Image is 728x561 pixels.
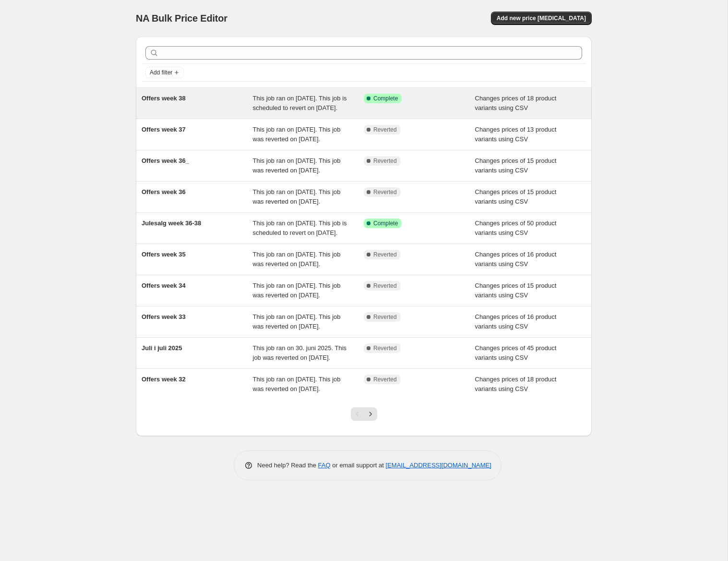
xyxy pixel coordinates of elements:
nav: Pagination [351,407,377,421]
span: Reverted [373,344,397,352]
span: Changes prices of 15 product variants using CSV [475,282,557,299]
span: Reverted [373,376,397,383]
a: FAQ [318,462,331,469]
span: Reverted [373,157,397,165]
span: Offers week 33 [142,313,186,320]
span: Changes prices of 15 product variants using CSV [475,188,557,205]
span: Reverted [373,313,397,321]
span: Add filter [150,69,172,76]
span: Offers week 35 [142,251,186,258]
span: Reverted [373,251,397,258]
span: This job ran on [DATE]. This job was reverted on [DATE]. [253,376,341,392]
span: Changes prices of 13 product variants using CSV [475,126,557,143]
span: This job ran on 30. juni 2025. This job was reverted on [DATE]. [253,344,347,361]
span: Reverted [373,188,397,196]
span: This job ran on [DATE]. This job was reverted on [DATE]. [253,188,341,205]
span: Add new price [MEDICAL_DATA] [497,14,586,22]
span: Offers week 34 [142,282,186,289]
span: Offers week 38 [142,95,186,102]
span: Complete [373,220,398,227]
span: Changes prices of 45 product variants using CSV [475,344,557,361]
span: This job ran on [DATE]. This job was reverted on [DATE]. [253,251,341,268]
span: This job ran on [DATE]. This job is scheduled to revert on [DATE]. [253,220,347,236]
span: Need help? Read the [257,462,318,469]
span: Changes prices of 16 product variants using CSV [475,251,557,268]
span: Changes prices of 18 product variants using CSV [475,376,557,392]
span: Changes prices of 18 product variants using CSV [475,95,557,111]
span: Complete [373,95,398,102]
span: NA Bulk Price Editor [136,13,227,24]
span: Changes prices of 15 product variants using CSV [475,157,557,174]
span: Offers week 32 [142,376,186,383]
span: Reverted [373,282,397,290]
span: Reverted [373,126,397,134]
span: This job ran on [DATE]. This job was reverted on [DATE]. [253,157,341,174]
a: [EMAIL_ADDRESS][DOMAIN_NAME] [386,462,491,469]
span: or email support at [331,462,386,469]
span: Offers week 37 [142,126,186,133]
span: Juli i juli 2025 [142,344,182,352]
span: Offers week 36 [142,188,186,195]
span: This job ran on [DATE]. This job was reverted on [DATE]. [253,313,341,330]
button: Add new price [MEDICAL_DATA] [491,12,592,25]
button: Add filter [145,67,184,78]
span: Changes prices of 50 product variants using CSV [475,220,557,236]
span: Changes prices of 16 product variants using CSV [475,313,557,330]
button: Next [364,407,377,421]
span: Offers week 36_ [142,157,189,164]
span: This job ran on [DATE]. This job is scheduled to revert on [DATE]. [253,95,347,111]
span: Julesalg week 36-38 [142,220,201,227]
span: This job ran on [DATE]. This job was reverted on [DATE]. [253,126,341,143]
span: This job ran on [DATE]. This job was reverted on [DATE]. [253,282,341,299]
